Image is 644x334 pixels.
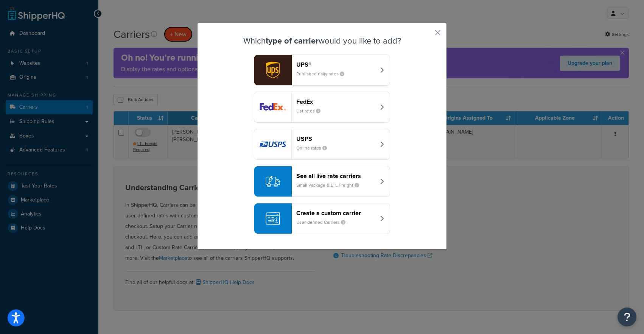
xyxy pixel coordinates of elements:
small: Small Package & LTL Freight [296,182,365,189]
button: Open Resource Center [618,307,636,326]
img: ups logo [254,55,291,85]
strong: type of carrier [266,34,319,47]
button: fedEx logoFedExList rates [254,92,390,123]
header: FedEx [296,98,375,105]
h3: Which would you like to add? [216,36,428,45]
img: usps logo [254,129,291,159]
button: ups logoUPS®Published daily rates [254,55,390,86]
img: icon-carrier-custom-c93b8a24.svg [266,211,280,226]
header: USPS [296,135,375,142]
button: usps logoUSPSOnline rates [254,129,390,160]
img: fedEx logo [254,92,291,122]
img: icon-carrier-liverate-becf4550.svg [266,174,280,189]
header: UPS® [296,61,375,68]
header: See all live rate carriers [296,172,375,179]
button: See all live rate carriersSmall Package & LTL Freight [254,166,390,197]
small: User-defined Carriers [296,219,352,226]
small: Online rates [296,145,333,151]
button: Create a custom carrierUser-defined Carriers [254,203,390,234]
header: Create a custom carrier [296,209,375,217]
small: List rates [296,108,327,114]
small: Published daily rates [296,70,350,77]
